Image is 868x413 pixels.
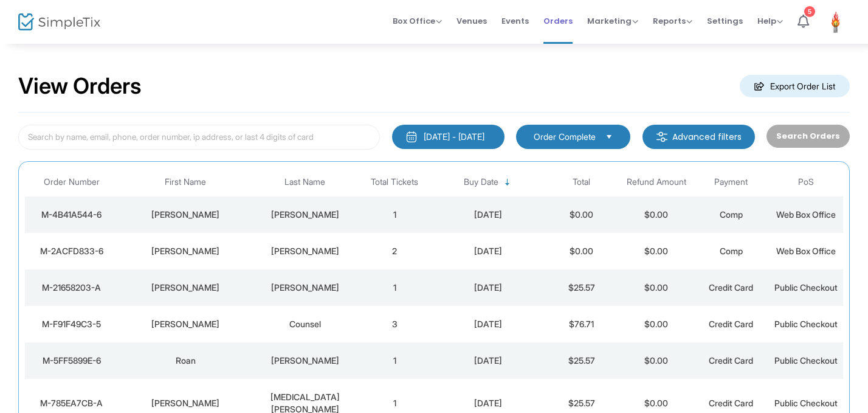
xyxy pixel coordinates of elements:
m-button: Advanced filters [642,125,755,149]
span: Marketing [587,15,638,27]
button: [DATE] - [DATE] [392,125,505,149]
div: M-785EA7CB-A [28,397,115,409]
div: Corbett [256,355,354,367]
div: M-F91F49C3-5 [28,318,115,330]
span: Comp [720,209,743,220]
span: Last Name [284,177,325,187]
div: Nicholas [122,397,250,409]
th: Refund Amount [619,168,694,196]
span: Credit Card [709,282,753,293]
span: Payment [714,177,748,187]
div: 2025-08-26 [435,245,541,257]
td: $0.00 [619,269,694,306]
button: Select [601,130,618,144]
div: Chandler [256,245,354,257]
span: Help [757,15,783,27]
td: $0.00 [619,196,694,233]
span: Credit Card [709,398,753,408]
span: Box Office [393,15,442,27]
div: Mike [122,245,250,257]
h2: View Orders [18,73,142,100]
div: Daniel [122,282,250,294]
span: PoS [798,177,814,187]
span: Events [501,5,529,36]
td: 1 [357,342,432,379]
span: First Name [165,177,206,187]
span: Credit Card [709,319,753,329]
div: Chisholm [256,282,354,294]
div: 2025-08-26 [435,355,541,367]
td: $76.71 [544,306,619,342]
td: $25.57 [544,342,619,379]
div: Susie [122,318,250,330]
div: M-5FF5899E-6 [28,355,115,367]
m-button: Export Order List [740,75,850,97]
td: 2 [357,233,432,269]
span: Public Checkout [774,398,838,408]
td: $0.00 [619,306,694,342]
td: 1 [357,196,432,233]
div: 2025-08-26 [435,282,541,294]
div: Roan [122,355,250,367]
div: Webb [256,209,354,221]
div: [DATE] - [DATE] [424,131,484,143]
img: monthly [405,131,418,143]
td: $25.57 [544,269,619,306]
span: Settings [707,5,743,36]
span: Orders [543,5,573,36]
div: 2025-08-26 [435,209,541,221]
span: Order Complete [534,131,596,143]
span: Buy Date [464,177,498,187]
div: 2025-08-26 [435,397,541,409]
td: $0.00 [544,233,619,269]
div: M-2ACFD833-6 [28,245,115,257]
td: $0.00 [544,196,619,233]
span: Comp [720,246,743,256]
div: Counsel [256,318,354,330]
span: Credit Card [709,355,753,366]
div: M-21658203-A [28,282,115,294]
div: Jeremy [122,209,250,221]
span: Sortable [503,178,512,187]
span: Web Box Office [776,246,836,256]
div: M-4B41A544-6 [28,209,115,221]
th: Total Tickets [357,168,432,196]
span: Public Checkout [774,319,838,329]
span: Reports [653,15,692,27]
span: Venues [456,5,487,36]
td: $0.00 [619,342,694,379]
td: $0.00 [619,233,694,269]
span: Order Number [44,177,100,187]
td: 3 [357,306,432,342]
span: Web Box Office [776,209,836,220]
input: Search by name, email, phone, order number, ip address, or last 4 digits of card [18,125,380,150]
td: 1 [357,269,432,306]
th: Total [544,168,619,196]
div: 5 [804,6,815,17]
img: filter [656,131,668,143]
span: Public Checkout [774,282,838,293]
div: 2025-08-26 [435,318,541,330]
span: Public Checkout [774,355,838,366]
